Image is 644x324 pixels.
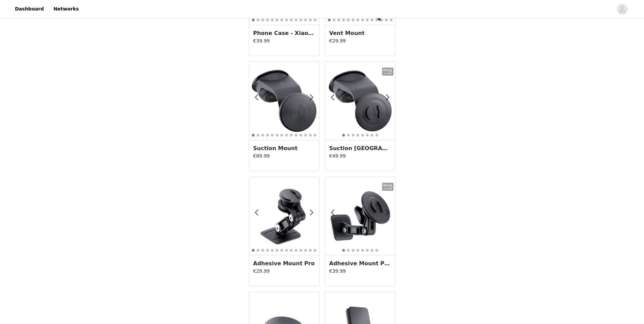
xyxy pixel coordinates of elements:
[332,18,336,22] button: 2
[285,133,288,137] button: 8
[342,249,345,252] button: 1
[290,133,293,137] button: 9
[329,152,391,160] p: €49.99
[253,37,315,44] p: €39.99
[299,18,302,22] button: 11
[351,133,355,137] button: 3
[285,18,288,22] button: 8
[366,133,369,137] button: 6
[280,249,283,252] button: 7
[294,249,298,252] button: 10
[329,29,391,37] h3: Vent Mount
[361,18,364,22] button: 8
[370,249,374,252] button: 7
[361,249,364,252] button: 5
[370,18,374,22] button: 10
[351,18,355,22] button: 6
[261,249,264,252] button: 3
[290,249,293,252] button: 9
[290,18,293,22] button: 9
[285,249,288,252] button: 8
[313,18,317,22] button: 14
[309,133,312,137] button: 13
[294,133,298,137] button: 10
[347,133,350,137] button: 2
[256,18,260,22] button: 2
[351,249,355,252] button: 3
[271,18,274,22] button: 5
[366,18,369,22] button: 9
[313,133,317,137] button: 14
[313,249,317,252] button: 14
[380,18,383,22] button: 12
[375,249,379,252] button: 8
[253,152,315,160] p: €89.99
[347,18,350,22] button: 5
[271,133,274,137] button: 5
[329,144,391,152] h3: Suction [GEOGRAPHIC_DATA]
[375,18,379,22] button: 11
[280,18,283,22] button: 7
[252,249,255,252] button: 1
[361,133,364,137] button: 5
[304,249,307,252] button: 12
[342,133,345,137] button: 1
[275,249,279,252] button: 6
[375,133,379,137] button: 8
[329,259,391,268] h3: Adhesive Mount Pro MA
[253,268,315,275] p: €29.99
[49,1,83,17] a: Networks
[253,144,315,152] h3: Suction Mount
[261,18,264,22] button: 3
[342,18,345,22] button: 4
[261,133,264,137] button: 3
[385,18,388,22] button: 13
[304,18,307,22] button: 12
[266,133,269,137] button: 4
[253,259,315,268] h3: Adhesive Mount Pro
[256,133,260,137] button: 2
[329,37,391,44] p: €29.99
[328,18,331,22] button: 1
[329,268,391,275] p: €39.99
[252,133,255,137] button: 1
[280,133,283,137] button: 7
[370,133,374,137] button: 7
[266,18,269,22] button: 4
[275,133,279,137] button: 6
[347,249,350,252] button: 2
[253,29,315,37] h3: Phone Case - Xiaomi
[366,249,369,252] button: 6
[256,249,260,252] button: 2
[309,18,312,22] button: 13
[266,249,269,252] button: 4
[299,133,302,137] button: 11
[356,18,360,22] button: 7
[619,4,625,15] div: avatar
[11,1,48,17] a: Dashboard
[294,18,298,22] button: 10
[356,133,360,137] button: 4
[252,18,255,22] button: 1
[356,249,360,252] button: 4
[304,133,307,137] button: 12
[275,18,279,22] button: 6
[299,249,302,252] button: 11
[271,249,274,252] button: 5
[337,18,341,22] button: 3
[389,18,393,22] button: 14
[309,249,312,252] button: 13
